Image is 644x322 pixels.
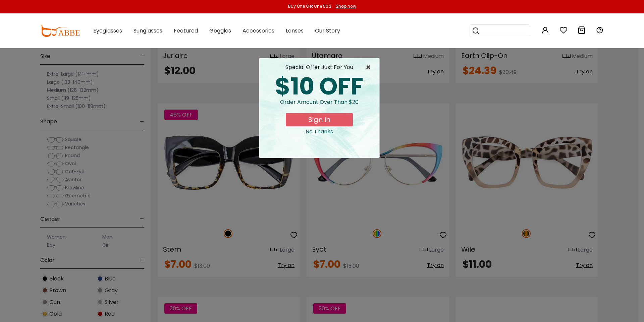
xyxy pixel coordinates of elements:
[265,75,374,98] div: $10 OFF
[243,27,274,35] span: Accessories
[336,3,356,9] div: Shop now
[93,27,122,35] span: Eyeglasses
[366,63,374,71] button: Close
[315,27,340,35] span: Our Story
[286,113,353,126] button: Sign In
[265,128,374,136] div: Close
[40,25,80,37] img: abbeglasses.com
[366,63,374,71] span: ×
[265,63,374,71] div: special offer just for you
[332,3,356,9] a: Shop now
[288,3,331,9] div: Buy One Get One 50%
[265,98,374,113] div: Order amount over than $20
[209,27,231,35] span: Goggles
[286,27,304,35] span: Lenses
[133,27,162,35] span: Sunglasses
[174,27,198,35] span: Featured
